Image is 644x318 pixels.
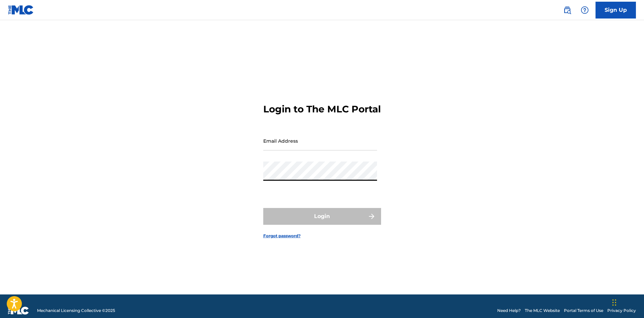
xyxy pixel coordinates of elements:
[612,292,616,313] div: Drag
[8,5,34,15] img: MLC Logo
[564,308,603,314] a: Portal Terms of Use
[581,6,589,14] img: help
[607,308,636,314] a: Privacy Policy
[263,103,381,115] h3: Login to The MLC Portal
[561,3,574,17] a: Public Search
[610,286,644,318] iframe: Chat Widget
[263,233,301,239] a: Forgot password?
[8,307,29,315] img: logo
[596,2,636,19] a: Sign Up
[37,308,115,314] span: Mechanical Licensing Collective © 2025
[525,308,560,314] a: The MLC Website
[497,308,521,314] a: Need Help?
[578,3,591,17] div: Help
[563,6,571,14] img: search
